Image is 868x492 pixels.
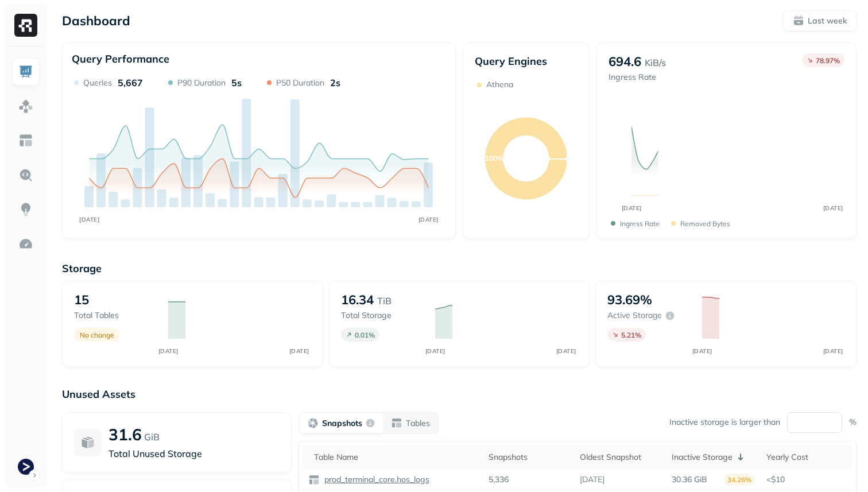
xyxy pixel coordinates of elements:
tspan: [DATE] [418,216,439,223]
p: 694.6 [609,53,641,69]
p: [DATE] [580,474,604,485]
tspan: [DATE] [621,204,641,212]
img: Insights [18,202,33,217]
tspan: [DATE] [556,347,576,355]
p: Total Unused Storage [108,447,280,460]
div: Snapshots [489,452,568,463]
text: 100% [485,154,503,162]
img: Query Explorer [18,168,33,183]
p: Inactive Storage [672,452,733,463]
p: Athena [486,79,513,90]
p: Unused Assets [62,388,857,401]
p: 2s [330,77,340,88]
p: 31.6 [108,424,142,444]
div: Yearly Cost [766,452,847,463]
img: Ryft [14,14,37,37]
p: Query Engines [475,55,578,68]
p: 0.01 % [355,331,375,339]
p: prod_terminal_core.hos_logs [322,474,429,485]
p: Last week [808,16,847,26]
p: <$10 [766,474,847,485]
p: Inactive storage is larger than [669,417,780,428]
p: Ingress Rate [609,72,666,83]
img: Assets [18,99,33,114]
p: Removed bytes [680,219,730,228]
p: Dashboard [62,13,130,29]
img: Asset Explorer [18,133,33,148]
tspan: [DATE] [823,347,843,355]
tspan: [DATE] [823,204,843,212]
p: 34.26% [724,474,755,486]
p: % [849,417,857,428]
p: No change [80,331,114,339]
tspan: [DATE] [692,347,712,355]
p: Query Performance [72,52,169,65]
p: P50 Duration [276,78,324,88]
p: 16.34 [341,292,374,308]
a: prod_terminal_core.hos_logs [320,474,429,485]
p: Total storage [341,310,424,321]
img: Terminal [18,459,34,475]
div: Oldest Snapshot [580,452,660,463]
div: Table Name [314,452,477,463]
p: Total tables [74,310,157,321]
p: 93.69% [607,292,652,308]
p: GiB [144,430,160,444]
p: Queries [83,78,112,88]
button: Last week [783,10,857,31]
p: 5,336 [489,474,509,485]
p: 5s [231,77,242,88]
p: TiB [377,294,392,308]
p: Storage [62,262,857,275]
p: 15 [74,292,89,308]
tspan: [DATE] [79,216,99,223]
p: 30.36 GiB [672,474,707,485]
p: Snapshots [322,418,362,429]
p: Tables [406,418,430,429]
p: Ingress Rate [620,219,660,228]
p: 5.21 % [621,331,641,339]
img: Optimization [18,237,33,251]
p: P90 Duration [177,78,226,88]
img: Dashboard [18,64,33,79]
p: 5,667 [118,77,143,88]
tspan: [DATE] [425,347,445,355]
p: KiB/s [645,56,666,69]
tspan: [DATE] [289,347,309,355]
p: 78.97 % [816,56,840,65]
p: Active storage [607,310,662,321]
tspan: [DATE] [158,347,179,355]
img: table [308,474,320,486]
